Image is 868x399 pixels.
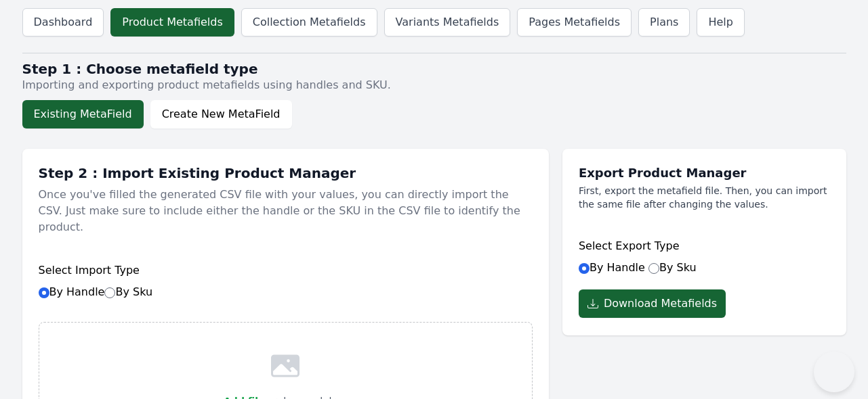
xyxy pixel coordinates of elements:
label: By Handle [39,285,153,298]
label: By Sku [648,261,697,274]
label: By Handle [579,261,645,274]
p: Once you've filled the generated CSV file with your values, you can directly import the CSV. Just... [39,181,533,241]
input: By Sku [104,287,115,298]
button: Download Metafields [579,289,726,318]
input: By Sku [648,263,659,274]
a: Variants Metafields [384,8,511,37]
a: Collection Metafields [241,8,377,37]
button: Create New MetaField [150,100,292,128]
a: Pages Metafields [517,8,632,37]
h2: Step 1 : Choose metafield type [22,61,846,77]
input: By HandleBy Sku [39,287,49,298]
a: Help [697,8,744,37]
input: By Handle [579,263,590,274]
h1: Export Product Manager [579,165,830,181]
a: Dashboard [22,8,104,37]
h6: Select Export Type [579,238,830,254]
a: Product Metafields [110,8,234,37]
button: Existing MetaField [22,100,144,128]
a: Plans [638,8,690,37]
iframe: Toggle Customer Support [814,352,854,392]
p: First, export the metafield file. Then, you can import the same file after changing the values. [579,184,830,211]
h6: Select Import Type [39,262,533,279]
label: By Sku [104,285,152,298]
h1: Step 2 : Import Existing Product Manager [39,165,533,181]
p: Importing and exporting product metafields using handles and SKU. [22,77,846,93]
